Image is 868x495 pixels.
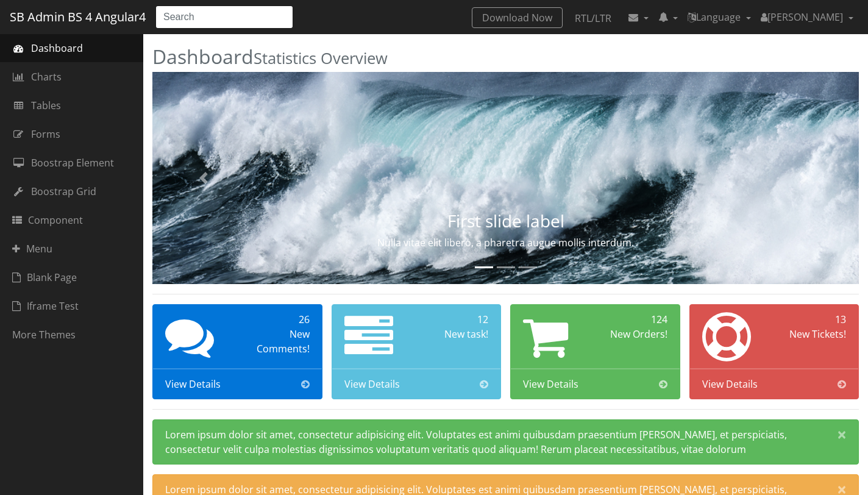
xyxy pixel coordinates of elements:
div: Lorem ipsum dolor sit amet, consectetur adipisicing elit. Voluptates est animi quibusdam praesent... [152,419,859,465]
small: Statistics Overview [254,48,388,69]
h3: First slide label [258,212,753,230]
input: Search [155,5,293,29]
p: Nulla vitae elit libero, a pharetra augue mollis interdum. [258,235,753,250]
a: [PERSON_NAME] [756,5,858,29]
span: Menu [12,241,52,256]
span: View Details [523,377,578,391]
div: 26 [242,312,310,327]
span: × [838,426,846,443]
div: New Tickets! [778,327,846,341]
div: 13 [778,312,846,327]
a: Language [683,5,756,29]
span: View Details [344,377,400,391]
a: SB Admin BS 4 Angular4 [10,5,146,29]
a: RTL/LTR [565,7,621,29]
div: 124 [600,312,667,327]
span: View Details [702,377,758,391]
div: New task! [421,327,488,341]
img: Random first slide [152,72,859,284]
h2: Dashboard [152,46,859,67]
a: Download Now [472,7,563,28]
div: 12 [421,312,488,327]
button: Close [825,420,858,449]
span: View Details [165,377,221,391]
div: New Comments! [242,327,310,356]
div: New Orders! [600,327,667,341]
